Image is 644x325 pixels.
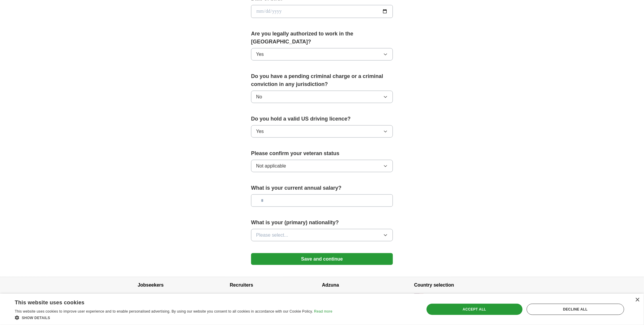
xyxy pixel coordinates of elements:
[427,304,523,315] div: Accept all
[251,229,393,241] button: Please select...
[527,304,624,315] div: Decline all
[251,115,393,123] label: Do you hold a valid US driving licence?
[251,91,393,103] button: No
[251,219,393,227] label: What is your (primary) nationality?
[22,316,50,320] span: Show details
[251,184,393,192] label: What is your current annual salary?
[15,315,332,321] div: Show details
[256,232,288,239] span: Please select...
[414,277,506,294] h4: Country selection
[256,93,262,100] span: No
[15,297,318,306] div: This website uses cookies
[15,309,313,313] span: This website uses cookies to improve user experience and to enable personalised advertising. By u...
[256,51,264,58] span: Yes
[251,125,393,138] button: Yes
[251,48,393,61] button: Yes
[251,149,393,157] label: Please confirm your veteran status
[251,30,393,46] label: Are you legally authorized to work in the [GEOGRAPHIC_DATA]?
[314,309,332,313] a: Read more, opens a new window
[256,128,264,135] span: Yes
[251,72,393,88] label: Do you have a pending criminal charge or a criminal conviction in any jurisdiction?
[256,162,286,170] span: Not applicable
[635,298,640,302] div: Close
[251,160,393,172] button: Not applicable
[251,253,393,265] button: Save and continue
